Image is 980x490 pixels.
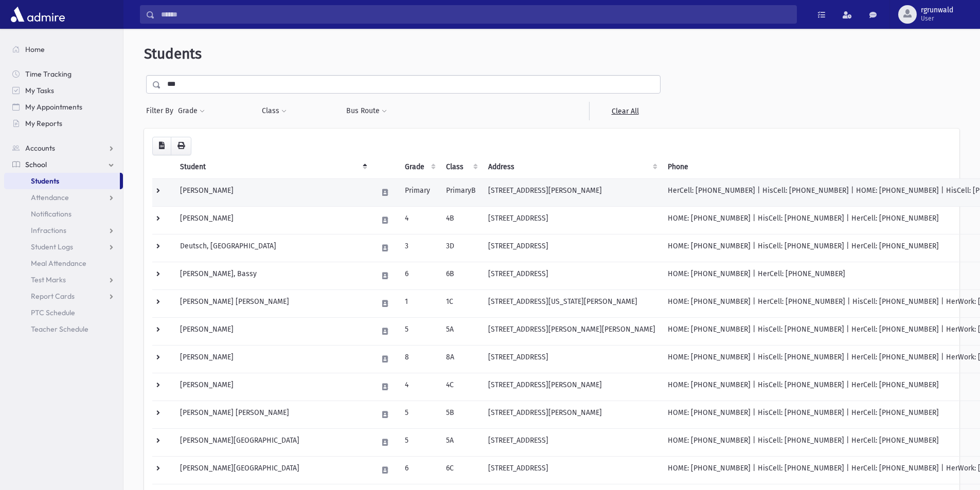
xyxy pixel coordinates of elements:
[4,321,123,337] a: Teacher Schedule
[152,137,171,155] button: CSV
[482,262,662,289] td: [STREET_ADDRESS]
[440,289,482,317] td: 1C
[4,66,123,82] a: Time Tracking
[8,4,67,25] img: AdmirePro
[399,178,440,206] td: Primary
[25,119,62,128] span: My Reports
[921,14,953,23] span: User
[31,275,66,284] span: Test Marks
[482,401,662,428] td: [STREET_ADDRESS][PERSON_NAME]
[440,401,482,428] td: 5B
[174,262,371,289] td: [PERSON_NAME], Bassy
[4,288,123,304] a: Report Cards
[144,45,202,62] span: Students
[440,345,482,373] td: 8A
[399,345,440,373] td: 8
[440,234,482,262] td: 3D
[261,102,287,120] button: Class
[31,242,73,251] span: Student Logs
[482,206,662,234] td: [STREET_ADDRESS]
[482,373,662,401] td: [STREET_ADDRESS][PERSON_NAME]
[399,262,440,289] td: 6
[31,308,75,317] span: PTC Schedule
[25,102,82,112] span: My Appointments
[174,155,371,179] th: Student: activate to sort column descending
[921,6,953,14] span: rgrunwald
[25,160,47,169] span: School
[174,428,371,456] td: [PERSON_NAME][GEOGRAPHIC_DATA]
[399,155,440,179] th: Grade: activate to sort column ascending
[399,234,440,262] td: 3
[4,82,123,99] a: My Tasks
[4,156,123,173] a: School
[31,259,86,268] span: Meal Attendance
[31,226,66,235] span: Infractions
[399,456,440,484] td: 6
[174,373,371,401] td: [PERSON_NAME]
[482,178,662,206] td: [STREET_ADDRESS][PERSON_NAME]
[589,102,661,120] a: Clear All
[4,271,123,288] a: Test Marks
[174,234,371,262] td: Deutsch, [GEOGRAPHIC_DATA]
[174,206,371,234] td: [PERSON_NAME]
[4,255,123,271] a: Meal Attendance
[482,317,662,345] td: [STREET_ADDRESS][PERSON_NAME][PERSON_NAME]
[440,262,482,289] td: 6B
[482,428,662,456] td: [STREET_ADDRESS]
[174,317,371,345] td: [PERSON_NAME]
[440,317,482,345] td: 5A
[482,456,662,484] td: [STREET_ADDRESS]
[399,373,440,401] td: 4
[482,345,662,373] td: [STREET_ADDRESS]
[482,155,662,179] th: Address: activate to sort column ascending
[31,324,88,334] span: Teacher Schedule
[174,178,371,206] td: [PERSON_NAME]
[25,143,55,153] span: Accounts
[171,137,191,155] button: Print
[482,234,662,262] td: [STREET_ADDRESS]
[177,102,205,120] button: Grade
[31,209,72,219] span: Notifications
[346,102,387,120] button: Bus Route
[399,401,440,428] td: 5
[4,206,123,222] a: Notifications
[31,193,69,202] span: Attendance
[440,206,482,234] td: 4B
[4,99,123,115] a: My Appointments
[31,292,75,301] span: Report Cards
[399,428,440,456] td: 5
[4,189,123,206] a: Attendance
[174,345,371,373] td: [PERSON_NAME]
[25,45,45,54] span: Home
[440,178,482,206] td: PrimaryB
[31,176,59,186] span: Students
[4,41,123,58] a: Home
[399,289,440,317] td: 1
[146,105,177,116] span: Filter By
[4,239,123,255] a: Student Logs
[4,173,120,189] a: Students
[4,222,123,239] a: Infractions
[4,304,123,321] a: PTC Schedule
[174,289,371,317] td: [PERSON_NAME] [PERSON_NAME]
[4,140,123,156] a: Accounts
[25,86,54,95] span: My Tasks
[440,373,482,401] td: 4C
[4,115,123,132] a: My Reports
[174,401,371,428] td: [PERSON_NAME] [PERSON_NAME]
[440,155,482,179] th: Class: activate to sort column ascending
[440,456,482,484] td: 6C
[155,5,796,24] input: Search
[440,428,482,456] td: 5A
[174,456,371,484] td: [PERSON_NAME][GEOGRAPHIC_DATA]
[399,317,440,345] td: 5
[25,69,72,79] span: Time Tracking
[482,289,662,317] td: [STREET_ADDRESS][US_STATE][PERSON_NAME]
[399,206,440,234] td: 4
